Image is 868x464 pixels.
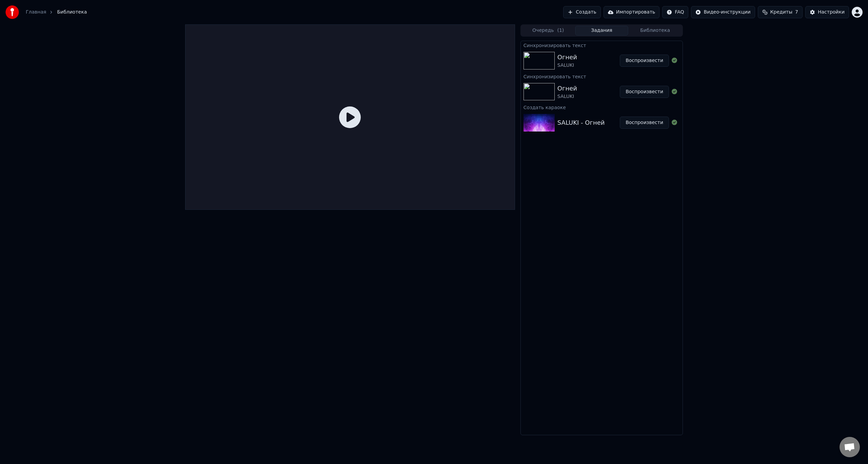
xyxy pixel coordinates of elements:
[521,41,683,49] div: Синхронизировать текст
[57,9,87,16] span: Библиотека
[521,26,575,36] button: Очередь
[557,93,577,100] div: SALUKI
[770,9,792,16] span: Кредиты
[557,62,577,69] div: SALUKI
[604,6,660,18] button: Импортировать
[805,6,849,18] button: Настройки
[521,72,683,80] div: Синхронизировать текст
[620,117,669,129] button: Воспроизвести
[795,9,798,16] span: 7
[691,6,755,18] button: Видео-инструкции
[575,26,629,36] button: Задания
[662,6,688,18] button: FAQ
[5,5,19,19] img: youka
[557,27,564,34] span: ( 1 )
[620,55,669,67] button: Воспроизвести
[620,86,669,98] button: Воспроизвести
[557,53,577,62] div: Огней
[628,26,682,36] button: Библиотека
[521,103,683,111] div: Создать караоке
[26,9,46,16] a: Главная
[758,6,803,18] button: Кредиты7
[557,118,605,127] div: SALUKI - Огней
[840,437,860,457] div: Открытый чат
[26,9,87,16] nav: breadcrumb
[563,6,600,18] button: Создать
[818,9,845,16] div: Настройки
[557,84,577,93] div: Огней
